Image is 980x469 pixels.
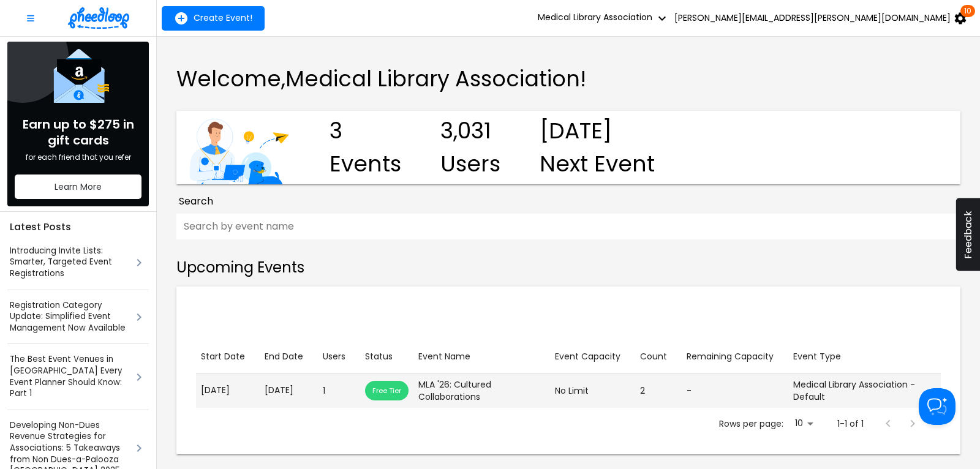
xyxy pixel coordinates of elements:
[538,11,669,23] span: Medical Library Association
[323,349,345,364] div: Users
[635,345,672,368] button: Sort
[837,418,864,430] p: 1-1 of 1
[540,114,655,148] p: [DATE]
[555,349,620,364] div: Event Capacity
[413,345,475,368] button: Sort
[68,7,129,29] img: logo
[793,349,841,364] div: Event Type
[360,345,398,368] button: Sort
[55,182,102,192] span: Learn More
[10,300,132,334] a: Registration Category Update: Simplified Event Management Now Available
[365,386,409,396] span: free tier
[196,301,941,340] div: Table Toolbar
[640,349,667,364] div: Count
[540,148,655,181] p: Next Event
[265,349,303,364] div: End Date
[440,114,500,148] p: 3,031
[323,385,355,397] div: 1
[640,385,677,397] div: 2
[179,194,213,209] span: Search
[535,6,672,31] button: Medical Library Association
[793,378,936,403] div: Medical Library Association - Default
[719,418,783,430] p: Rows per page:
[176,66,960,91] h1: Welcome, Medical Library Association !
[265,384,313,397] p: [DATE]
[176,214,960,239] input: Search by event name
[194,13,252,23] span: Create Event!
[919,388,956,425] iframe: Help Scout Beacon - Open
[682,345,778,368] button: Sort
[196,345,250,368] button: Sort
[788,415,818,432] div: 10
[15,116,141,148] span: Earn up to $275 in gift cards
[318,345,350,368] button: Sort
[440,148,500,181] p: Users
[674,13,951,23] span: [PERSON_NAME][EMAIL_ADDRESS][PERSON_NAME][DOMAIN_NAME]
[260,345,308,368] button: Sort
[10,246,132,280] a: Introducing Invite Lists: Smarter, Targeted Event Registrations
[962,211,974,259] span: Feedback
[365,349,393,364] div: Status
[788,345,846,368] button: Sort
[330,114,401,148] p: 3
[201,349,245,364] div: Start Date
[555,385,630,397] div: No Limit
[365,381,409,400] div: This event will not use user credits while it has fewer than 100 attendees.
[330,148,401,181] p: Events
[418,378,545,403] div: MLA '26: Cultured Collaborations
[186,111,290,184] img: Event List
[687,349,774,364] div: Remaining Capacity
[687,385,783,397] div: -
[960,5,975,17] span: 10
[550,345,625,368] button: Sort
[15,174,141,199] button: Learn More
[26,153,131,162] span: for each friend that you refer
[7,219,149,235] h4: Latest Posts
[10,354,132,399] a: The Best Event Venues in [GEOGRAPHIC_DATA] Every Event Planner Should Know: Part 1
[201,384,255,397] p: [DATE]
[162,6,265,31] button: add-event
[48,49,109,103] img: Referral
[418,349,470,364] div: Event Name
[176,259,960,277] h2: Upcoming Events
[672,6,970,31] button: [PERSON_NAME][EMAIL_ADDRESS][PERSON_NAME][DOMAIN_NAME] 10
